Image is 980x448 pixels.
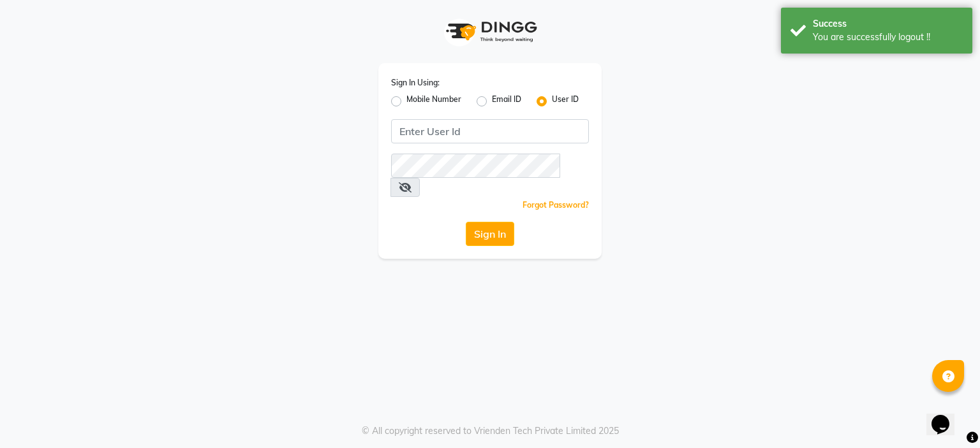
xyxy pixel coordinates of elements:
[552,94,579,109] label: User ID
[523,200,589,210] a: Forgot Password?
[813,31,963,44] div: You are successfully logout !!
[439,13,541,50] img: logo1.svg
[406,94,461,109] label: Mobile Number
[466,222,514,246] button: Sign In
[926,397,967,435] iframe: chat widget
[391,119,589,143] input: Username
[492,94,521,109] label: Email ID
[391,77,440,89] label: Sign In Using:
[391,154,560,178] input: Username
[813,17,963,31] div: Success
